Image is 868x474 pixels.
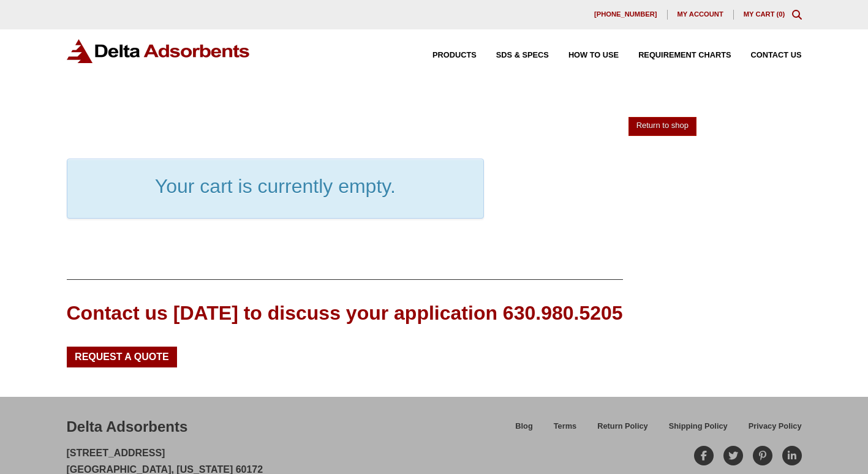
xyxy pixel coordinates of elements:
[638,51,731,59] span: Requirement Charts
[669,423,728,431] span: Shipping Policy
[67,39,251,63] img: Delta Adsorbents
[597,423,648,431] span: Return Policy
[549,51,619,59] a: How to Use
[554,423,576,431] span: Terms
[67,159,485,219] div: Your cart is currently empty.
[619,51,731,59] a: Requirement Charts
[477,51,549,59] a: SDS & SPECS
[659,419,738,441] a: Shipping Policy
[75,352,169,362] span: Request a Quote
[543,419,587,441] a: Terms
[738,419,802,441] a: Privacy Policy
[744,10,785,18] a: My Cart (0)
[594,11,657,18] span: [PHONE_NUMBER]
[749,423,802,431] span: Privacy Policy
[505,419,543,441] a: Blog
[628,117,696,136] a: Return to shop
[779,10,782,18] span: 0
[568,51,619,59] span: How to Use
[496,51,549,59] span: SDS & SPECS
[67,299,623,327] div: Contact us [DATE] to discuss your application 630.980.5205
[584,10,668,20] a: [PHONE_NUMBER]
[587,419,659,441] a: Return Policy
[751,51,802,59] span: Contact Us
[792,10,802,20] div: Toggle Modal Content
[67,347,178,367] a: Request a Quote
[668,10,734,20] a: My account
[677,11,723,18] span: My account
[515,423,532,431] span: Blog
[67,416,188,437] div: Delta Adsorbents
[413,51,477,59] a: Products
[731,51,802,59] a: Contact Us
[432,51,477,59] span: Products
